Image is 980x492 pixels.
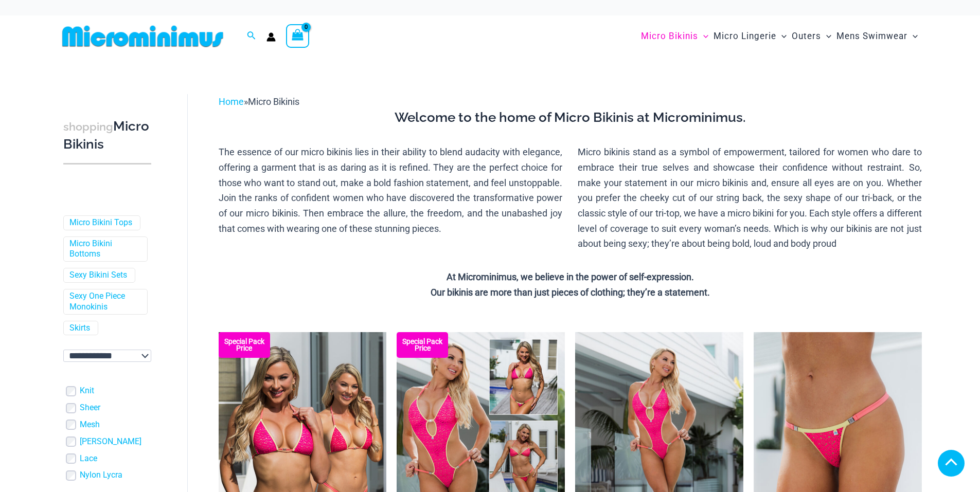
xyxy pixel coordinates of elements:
a: Micro LingerieMenu ToggleMenu Toggle [711,21,789,52]
span: Micro Bikinis [248,96,299,107]
p: The essence of our micro bikinis lies in their ability to blend audacity with elegance, offering ... [219,144,563,236]
b: Special Pack Price [219,338,270,352]
img: MM SHOP LOGO FLAT [58,25,227,48]
span: Menu Toggle [698,23,708,49]
a: Nylon Lycra [80,470,122,481]
span: Menu Toggle [907,23,918,49]
a: [PERSON_NAME] [80,436,141,447]
a: Search icon link [247,30,256,43]
span: Outers [792,23,821,49]
span: Micro Lingerie [714,23,776,49]
a: Micro BikinisMenu ToggleMenu Toggle [638,21,711,52]
strong: Our bikinis are more than just pieces of clothing; they’re a statement. [431,287,710,298]
a: Sexy Bikini Sets [69,270,127,281]
a: Lace [80,453,97,464]
a: Home [219,96,244,107]
a: Mesh [80,420,100,430]
a: View Shopping Cart, empty [286,24,310,48]
a: Knit [80,386,94,396]
a: Sexy One Piece Monokinis [69,291,139,313]
a: Sheer [80,403,100,413]
span: Micro Bikinis [641,23,698,49]
p: Micro bikinis stand as a symbol of empowerment, tailored for women who dare to embrace their true... [578,144,922,251]
a: Skirts [69,323,90,334]
span: » [219,96,299,107]
span: Menu Toggle [776,23,787,49]
a: Account icon link [266,32,276,42]
span: Menu Toggle [821,23,831,49]
a: OutersMenu ToggleMenu Toggle [789,21,834,52]
span: shopping [63,120,113,133]
b: Special Pack Price [397,338,448,352]
a: Micro Bikini Bottoms [69,239,139,260]
select: wpc-taxonomy-pa_color-745982 [63,350,151,362]
a: Micro Bikini Tops [69,217,132,228]
h3: Micro Bikinis [63,118,151,153]
h3: Welcome to the home of Micro Bikinis at Microminimus. [219,109,922,126]
strong: At Microminimus, we believe in the power of self-expression. [447,271,694,282]
nav: Site Navigation [637,19,922,53]
a: Mens SwimwearMenu ToggleMenu Toggle [834,21,920,52]
span: Mens Swimwear [836,23,907,49]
